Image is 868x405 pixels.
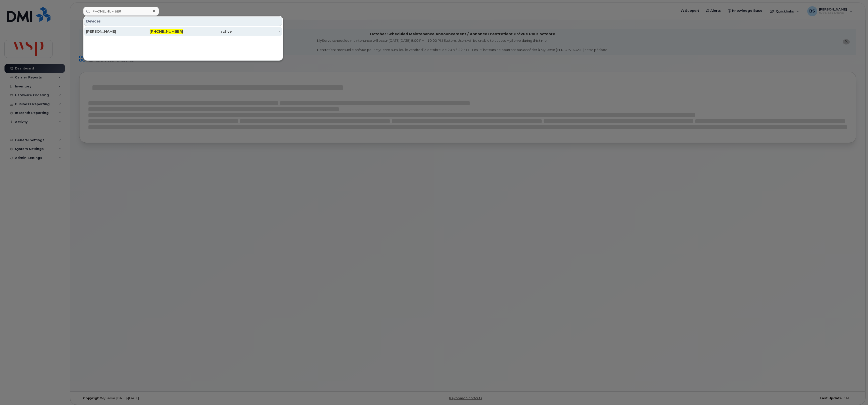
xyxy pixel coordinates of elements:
div: - [232,29,281,34]
div: Devices [84,16,282,26]
div: active [183,29,232,34]
div: [PERSON_NAME] [86,29,135,34]
span: [PHONE_NUMBER] [150,29,183,34]
a: [PERSON_NAME][PHONE_NUMBER]active- [84,27,282,36]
